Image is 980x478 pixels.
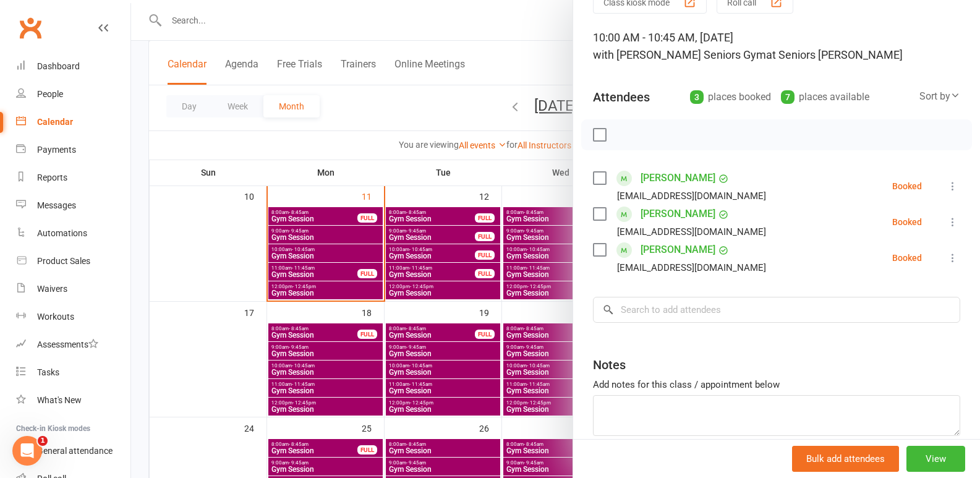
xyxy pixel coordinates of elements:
[16,136,130,164] a: Payments
[16,437,130,465] a: General attendance kiosk mode
[37,367,59,377] div: Tasks
[593,29,960,64] div: 10:00 AM - 10:45 AM, [DATE]
[37,173,67,182] div: Reports
[766,48,903,61] span: at Seniors [PERSON_NAME]
[16,359,130,386] a: Tasks
[37,200,76,210] div: Messages
[37,256,90,266] div: Product Sales
[15,12,46,43] a: Clubworx
[16,386,130,414] a: What's New
[792,446,899,472] button: Bulk add attendees
[16,80,130,108] a: People
[593,297,960,323] input: Search to add attendees
[37,339,98,349] div: Assessments
[892,254,922,262] div: Booked
[690,88,771,106] div: places booked
[16,164,130,192] a: Reports
[641,204,715,224] a: [PERSON_NAME]
[593,377,960,392] div: Add notes for this class / appointment below
[617,260,766,276] div: [EMAIL_ADDRESS][DOMAIN_NAME]
[37,117,73,127] div: Calendar
[16,192,130,220] a: Messages
[37,61,80,71] div: Dashboard
[16,247,130,275] a: Product Sales
[781,90,795,104] div: 7
[37,312,74,322] div: Workouts
[593,48,766,61] span: with [PERSON_NAME] Seniors Gym
[617,224,766,240] div: [EMAIL_ADDRESS][DOMAIN_NAME]
[919,88,960,105] div: Sort by
[892,182,922,190] div: Booked
[16,331,130,359] a: Assessments
[16,53,130,80] a: Dashboard
[641,240,715,260] a: [PERSON_NAME]
[16,275,130,303] a: Waivers
[690,90,704,104] div: 3
[16,220,130,247] a: Automations
[781,88,869,106] div: places available
[593,88,650,106] div: Attendees
[892,218,922,226] div: Booked
[37,89,63,99] div: People
[37,145,76,155] div: Payments
[16,108,130,136] a: Calendar
[37,446,113,456] div: General attendance
[37,395,82,405] div: What's New
[37,228,87,238] div: Automations
[16,303,130,331] a: Workouts
[906,446,965,472] button: View
[593,356,626,373] div: Notes
[641,168,715,188] a: [PERSON_NAME]
[38,436,48,446] span: 1
[12,436,42,466] iframe: Intercom live chat
[617,188,766,204] div: [EMAIL_ADDRESS][DOMAIN_NAME]
[37,284,67,294] div: Waivers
